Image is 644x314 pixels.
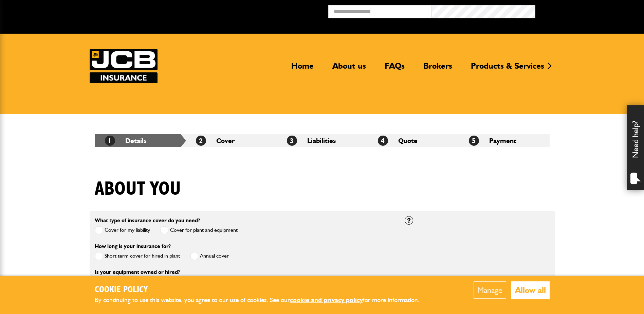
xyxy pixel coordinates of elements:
li: Liabilities [277,134,368,147]
label: What type of insurance cover do you need? [95,218,200,223]
img: JCB Insurance Services logo [90,49,158,83]
a: JCB Insurance Services [90,49,158,83]
label: How long is your insurance for? [95,244,171,249]
a: Brokers [418,61,457,76]
label: Short term cover for hired in plant [95,252,180,260]
label: Annual cover [190,252,229,260]
li: Details [95,134,186,147]
button: Manage [474,281,506,299]
a: FAQs [380,61,410,76]
label: Cover for plant and equipment [160,226,238,234]
li: Payment [459,134,550,147]
span: 2 [196,136,206,146]
button: Allow all [511,281,550,299]
a: cookie and privacy policy [290,296,363,304]
span: 3 [287,136,297,146]
a: About us [327,61,371,76]
li: Quote [368,134,459,147]
h2: Cookie Policy [95,285,431,295]
label: Is your equipment owned or hired? [95,269,180,275]
h1: About you [95,178,181,200]
span: 4 [378,136,388,146]
li: Cover [186,134,277,147]
button: Broker Login [535,5,639,16]
p: By continuing to use this website, you agree to our use of cookies. See our for more information. [95,295,431,306]
div: Need help? [627,105,644,190]
span: 5 [469,136,479,146]
label: Cover for my liability [95,226,150,234]
a: Home [286,61,319,76]
a: Products & Services [466,61,549,76]
span: 1 [105,136,115,146]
